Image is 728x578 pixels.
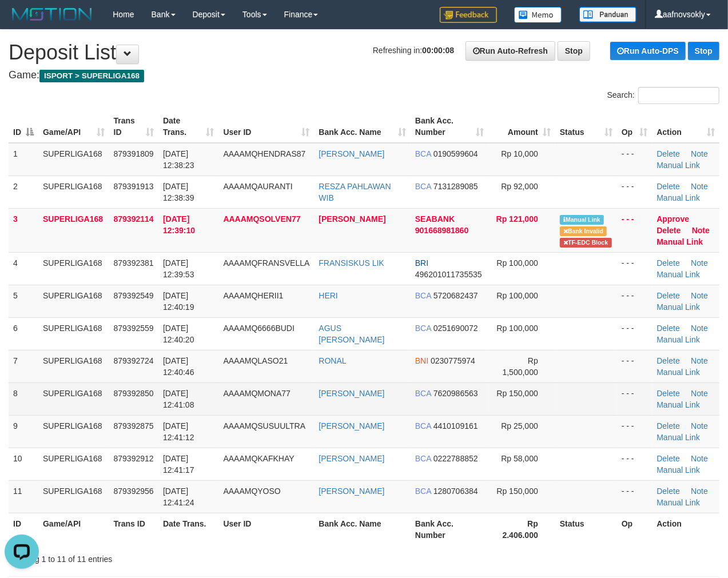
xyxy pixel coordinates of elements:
[691,389,708,398] a: Note
[9,415,38,448] td: 9
[691,487,708,496] a: Note
[415,389,431,398] span: BCA
[415,214,455,224] span: SEABANK
[163,487,194,507] span: [DATE] 12:41:24
[560,226,607,236] span: Bank is not match
[319,324,384,344] a: AGUS [PERSON_NAME]
[657,182,680,191] a: Delete
[497,258,538,268] span: Rp 100,000
[691,149,708,158] a: Note
[9,70,719,81] h4: Game:
[114,389,154,398] span: 879392850
[657,454,680,463] a: Delete
[224,324,295,333] span: AAAAMQ6666BUDI
[503,356,538,377] span: Rp 1,500,000
[224,487,281,496] span: AAAAMQYOSO
[657,302,701,312] a: Manual Link
[415,356,428,365] span: BNI
[415,226,468,235] span: Copy 901668981860 to clipboard
[163,356,194,377] span: [DATE] 12:40:46
[692,226,710,235] a: Note
[114,421,154,430] span: 879392875
[9,317,38,350] td: 6
[501,182,538,191] span: Rp 92,000
[497,389,538,398] span: Rp 150,000
[319,214,385,224] a: [PERSON_NAME]
[224,356,288,365] span: AAAAMQLASO21
[415,182,431,191] span: BCA
[657,433,701,442] a: Manual Link
[433,454,478,463] span: Copy 0222788852 to clipboard
[691,291,708,300] a: Note
[411,110,489,143] th: Bank Acc. Number: activate to sort column ascending
[219,110,315,143] th: User ID: activate to sort column ascending
[224,389,291,398] span: AAAAMQMONA77
[319,258,384,268] a: FRANSISKUS LIK
[319,421,384,430] a: [PERSON_NAME]
[38,143,109,176] td: SUPERLIGA168
[657,335,701,344] a: Manual Link
[319,149,384,158] a: [PERSON_NAME]
[9,448,38,480] td: 10
[319,389,384,398] a: [PERSON_NAME]
[415,324,431,333] span: BCA
[163,258,194,279] span: [DATE] 12:39:53
[657,400,701,409] a: Manual Link
[9,480,38,513] td: 11
[433,487,478,496] span: Copy 1280706384 to clipboard
[319,291,337,300] a: HERI
[415,487,431,496] span: BCA
[657,356,680,365] a: Delete
[38,110,109,143] th: Game/API: activate to sort column ascending
[560,215,604,225] span: Manually Linked
[163,291,194,312] span: [DATE] 12:40:19
[38,252,109,285] td: SUPERLIGA168
[38,317,109,350] td: SUPERLIGA168
[657,498,701,507] a: Manual Link
[163,421,194,442] span: [DATE] 12:41:12
[657,389,680,398] a: Delete
[496,214,538,224] span: Rp 121,000
[653,110,719,143] th: Action: activate to sort column ascending
[440,7,497,23] img: Feedback.jpg
[411,513,489,545] th: Bank Acc. Number
[657,258,680,268] a: Delete
[501,421,538,430] span: Rp 25,000
[497,487,538,496] span: Rp 150,000
[9,350,38,382] td: 7
[163,389,194,409] span: [DATE] 12:41:08
[657,368,701,377] a: Manual Link
[617,285,653,317] td: - - -
[114,258,154,268] span: 879392381
[114,487,154,496] span: 879392956
[415,149,431,158] span: BCA
[415,291,431,300] span: BCA
[415,270,482,279] span: Copy 496201011735535 to clipboard
[657,324,680,333] a: Delete
[38,415,109,448] td: SUPERLIGA168
[657,270,701,279] a: Manual Link
[501,454,538,463] span: Rp 58,000
[224,214,301,224] span: AAAAMQSOLVEN77
[579,7,636,22] img: panduan.png
[433,182,478,191] span: Copy 7131289085 to clipboard
[163,214,195,235] span: [DATE] 12:39:10
[657,487,680,496] a: Delete
[657,149,680,158] a: Delete
[114,291,154,300] span: 879392549
[691,421,708,430] a: Note
[691,258,708,268] a: Note
[224,421,306,430] span: AAAAMQSUSUULTRA
[617,448,653,480] td: - - -
[489,110,555,143] th: Amount: activate to sort column ascending
[617,350,653,382] td: - - -
[38,176,109,208] td: SUPERLIGA168
[691,324,708,333] a: Note
[224,149,306,158] span: AAAAMQHENDRAS87
[489,513,555,545] th: Rp 2.406.000
[501,149,538,158] span: Rp 10,000
[657,421,680,430] a: Delete
[617,252,653,285] td: - - -
[158,513,218,545] th: Date Trans.
[657,161,701,170] a: Manual Link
